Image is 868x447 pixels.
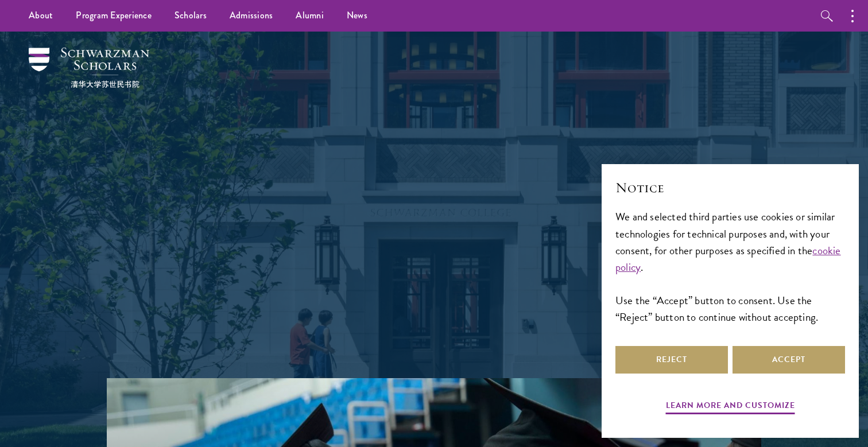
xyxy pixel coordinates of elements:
[615,346,728,374] button: Reject
[615,208,845,325] div: We and selected third parties use cookies or similar technologies for technical purposes and, wit...
[733,346,845,374] button: Accept
[615,242,841,275] a: cookie policy
[29,48,149,88] img: Schwarzman Scholars
[615,178,845,197] h2: Notice
[666,398,795,416] button: Learn more and customize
